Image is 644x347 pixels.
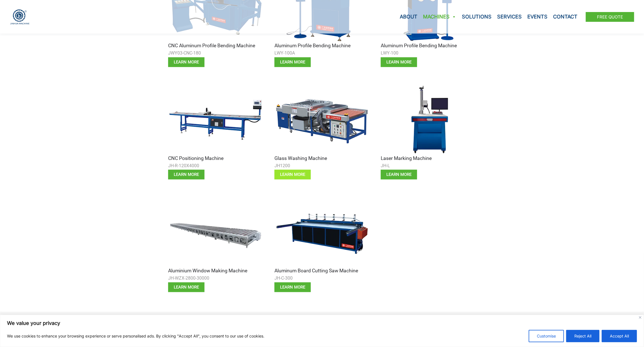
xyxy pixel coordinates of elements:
button: Customise [529,330,564,342]
img: Aluminum Auxiliary Machine 8 [274,196,370,268]
a: learn more [168,282,205,292]
a: learn more [381,57,417,67]
p: We value your privacy [7,320,637,327]
div: JH-WZX-2800-30000 [168,274,263,282]
h2: Glass Washing Machine [274,155,370,162]
h3: Aluminum Board Cutting Saw Machine [274,268,370,274]
img: Aluminum Auxiliary Machine 4 [168,84,263,155]
a: learn more [274,57,311,67]
span: learn more [174,285,199,289]
button: Accept All [602,330,637,342]
img: Aluminum Auxiliary Machine 6 [381,84,476,155]
div: LWY-100A [274,49,370,57]
div: JH1200 [274,162,370,170]
img: Aluminum Auxiliary Machine 7 [168,196,263,268]
h3: Aluminum Profile Bending Machine [381,43,476,49]
span: learn more [280,173,305,177]
a: Free Quote [586,12,634,22]
h3: Aluminum Profile Bending Machine [274,43,370,49]
div: JWY03-CNC-180 [168,49,263,57]
span: learn more [174,60,199,64]
img: Close [639,316,641,319]
div: JH-C-300 [274,274,370,282]
p: We use cookies to enhance your browsing experience or serve personalised ads. By clicking "Accept... [7,333,264,339]
h2: CNC Positioning Machine [168,155,263,162]
span: learn more [174,173,199,177]
button: Reject All [566,330,600,342]
span: learn more [280,285,305,289]
div: JH-R-120X4000 [168,162,263,170]
a: learn more [381,170,417,180]
a: learn more [274,282,311,292]
div: LWY-100 [381,49,476,57]
a: learn more [274,170,311,180]
span: learn more [386,60,412,64]
img: JH Aluminium Window & Door Processing Machines [10,9,30,25]
img: Aluminum Auxiliary Machine 5 [274,84,370,155]
h2: Laser Marking Machine [381,155,476,162]
a: learn more [168,57,205,67]
h3: Aluminium Window Making Machine [168,268,263,274]
span: learn more [386,173,412,177]
h3: CNC aluminum profile Bending Machine [168,43,263,49]
span: learn more [280,60,305,64]
a: learn more [168,170,205,180]
div: JH-L [381,162,476,170]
